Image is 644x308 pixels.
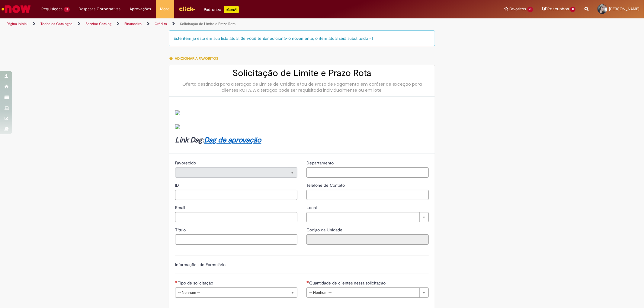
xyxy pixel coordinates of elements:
input: Departamento [306,167,429,178]
span: Título [175,227,187,233]
span: Rascunhos [547,6,569,12]
ul: Trilhas de página [5,18,425,30]
a: Página inicial [7,21,27,26]
input: Telefone de Contato [306,190,429,200]
a: Limpar campo Favorecido [175,167,297,178]
span: 41 [527,7,533,12]
span: Telefone de Contato [306,183,346,188]
h2: Solicitação de Limite e Prazo Rota [175,68,429,78]
img: sys_attachment.do [175,124,180,129]
a: Rascunhos [542,6,575,12]
label: Informações de Formulário [175,262,226,267]
span: Quantidade de clientes nessa solicitação [309,280,387,286]
input: Código da Unidade [306,234,429,245]
img: sys_attachment.do [175,110,180,115]
span: Adicionar a Favoritos [175,56,218,61]
span: -- Nenhum -- [309,288,416,297]
span: 11 [570,7,575,12]
span: Local [306,205,318,210]
input: Email [175,212,297,222]
span: Departamento [306,160,335,166]
a: Limpar campo Local [306,212,429,222]
input: Título [175,234,297,245]
a: Crédito [155,21,167,26]
input: ID [175,190,297,200]
span: -- Nenhum -- [178,288,285,297]
img: ServiceNow [1,3,32,15]
span: Necessários [306,281,309,283]
strong: Link Dag: [175,135,261,145]
span: More [160,6,170,12]
a: Todos os Catálogos [40,21,72,26]
span: Tipo de solicitação [178,280,214,286]
img: click_logo_yellow_360x200.png [179,4,195,13]
span: 13 [64,7,70,12]
span: [PERSON_NAME] [609,6,639,11]
a: Service Catalog [85,21,111,26]
span: Favoritos [510,6,526,12]
p: +GenAi [224,6,239,13]
span: Necessários [175,281,178,283]
a: Solicitação de Limite e Prazo Rota [180,21,235,26]
button: Adicionar a Favoritos [169,52,222,65]
span: Aprovações [130,6,151,12]
a: Dag de aprovação [204,135,261,145]
span: Email [175,205,186,210]
span: ID [175,183,180,188]
a: Financeiro [124,21,142,26]
div: Padroniza [204,6,239,13]
div: Este item já está em sua lista atual. Se você tentar adicioná-lo novamente, o item atual será sub... [169,30,435,46]
span: Somente leitura - Favorecido [175,160,197,166]
label: Somente leitura - Código da Unidade [306,227,344,233]
span: Requisições [41,6,62,12]
div: Oferta destinada para alteração de Limite de Crédito e/ou de Prazo de Pagamento em caráter de exc... [175,81,429,93]
span: Despesas Corporativas [79,6,121,12]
